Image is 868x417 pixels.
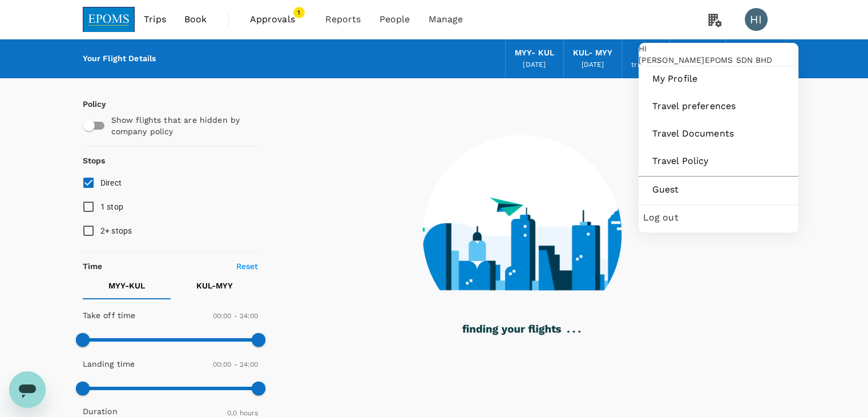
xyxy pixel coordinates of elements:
[643,94,794,119] a: Travel preferences
[643,149,794,174] a: Travel Policy
[213,360,259,368] span: 00:00 - 24:00
[704,55,772,65] span: EPOMS SDN BHD
[9,371,46,408] iframe: Button to launch messaging window
[643,205,794,230] div: Log out
[380,13,410,26] span: People
[293,7,305,18] span: 1
[631,59,660,71] div: traveller
[83,98,93,110] p: Policy
[83,156,106,165] strong: Stops
[745,8,768,31] div: HI
[100,178,122,187] span: Direct
[100,202,124,211] span: 1 stop
[236,260,259,272] p: Reset
[573,47,612,59] div: KUL - MYY
[515,47,554,59] div: MYY - KUL
[643,66,794,91] a: My Profile
[83,310,136,321] p: Take off time
[652,154,785,168] span: Travel Policy
[572,331,575,332] g: .
[196,280,233,291] p: KUL - MYY
[428,13,463,26] span: Manage
[325,13,361,26] span: Reports
[578,331,580,332] g: .
[144,13,166,26] span: Trips
[643,177,794,202] a: Guest
[227,409,258,417] span: 0.0 hours
[250,13,307,26] span: Approvals
[523,59,546,71] div: [DATE]
[83,53,156,65] div: Your Flight Details
[567,331,570,332] g: .
[639,43,798,54] div: HI
[83,7,135,32] img: EPOMS SDN BHD
[83,406,118,417] p: Duration
[639,55,705,65] span: [PERSON_NAME]
[652,99,785,113] span: Travel preferences
[462,325,561,335] g: finding your flights
[100,226,132,235] span: 2+ stops
[83,260,103,272] p: Time
[643,121,794,146] a: Travel Documents
[652,127,785,141] span: Travel Documents
[83,358,135,370] p: Landing time
[582,59,604,71] div: [DATE]
[184,13,207,26] span: Book
[643,211,794,224] span: Log out
[111,114,251,137] p: Show flights that are hidden by company policy
[652,72,785,86] span: My Profile
[108,280,145,291] p: MYY - KUL
[652,183,785,197] span: Guest
[213,312,259,320] span: 00:00 - 24:00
